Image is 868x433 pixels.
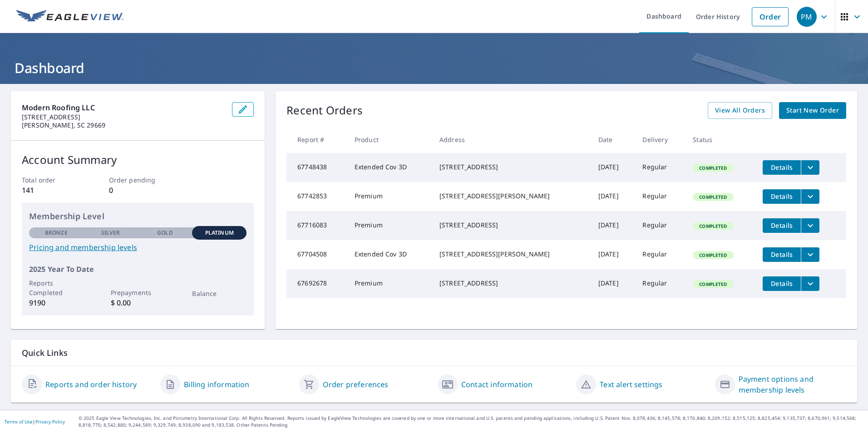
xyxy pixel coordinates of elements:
[286,153,347,182] td: 67748438
[708,102,772,119] a: View All Orders
[5,419,65,424] p: |
[286,240,347,269] td: 67704508
[768,192,795,201] span: Details
[439,279,584,288] div: [STREET_ADDRESS]
[694,223,732,229] span: Completed
[432,126,591,153] th: Address
[694,281,732,287] span: Completed
[205,229,234,237] p: Platinum
[29,264,247,275] p: 2025 Year To Date
[600,379,662,390] a: Text alert settings
[461,379,533,390] a: Contact information
[801,218,819,233] button: filesDropdownBtn-67716083
[101,229,120,237] p: Silver
[801,276,819,291] button: filesDropdownBtn-67692678
[347,211,432,240] td: Premium
[439,250,584,259] div: [STREET_ADDRESS][PERSON_NAME]
[22,113,225,121] p: [STREET_ADDRESS]
[779,102,846,119] a: Start New Order
[323,379,389,390] a: Order preferences
[35,418,65,425] a: Privacy Policy
[157,229,173,237] p: Gold
[45,379,137,390] a: Reports and order history
[768,163,795,172] span: Details
[5,418,33,425] a: Terms of Use
[797,7,817,27] div: PM
[109,185,167,196] p: 0
[801,247,819,262] button: filesDropdownBtn-67704508
[16,10,123,24] img: EV Logo
[801,189,819,204] button: filesDropdownBtn-67742853
[347,182,432,211] td: Premium
[635,269,686,298] td: Regular
[686,126,755,153] th: Status
[635,211,686,240] td: Regular
[79,415,863,428] p: © 2025 Eagle View Technologies, Inc. and Pictometry International Corp. All Rights Reserved. Repo...
[439,162,584,172] div: [STREET_ADDRESS]
[763,189,801,204] button: detailsBtn-67742853
[184,379,249,390] a: Billing information
[22,102,225,113] p: Modern Roofing LLC
[768,279,795,288] span: Details
[591,182,636,211] td: [DATE]
[109,175,167,185] p: Order pending
[29,297,84,308] p: 9190
[763,276,801,291] button: detailsBtn-67692678
[694,252,732,258] span: Completed
[45,229,68,237] p: Bronze
[111,297,165,308] p: $ 0.00
[591,269,636,298] td: [DATE]
[22,185,80,196] p: 141
[286,102,363,119] p: Recent Orders
[591,240,636,269] td: [DATE]
[347,126,432,153] th: Product
[591,211,636,240] td: [DATE]
[347,269,432,298] td: Premium
[439,192,584,201] div: [STREET_ADDRESS][PERSON_NAME]
[29,278,84,297] p: Reports Completed
[786,105,839,116] span: Start New Order
[694,165,732,171] span: Completed
[635,126,686,153] th: Delivery
[739,374,846,395] a: Payment options and membership levels
[111,288,165,297] p: Prepayments
[29,242,247,253] a: Pricing and membership levels
[768,221,795,230] span: Details
[635,153,686,182] td: Regular
[763,247,801,262] button: detailsBtn-67704508
[635,240,686,269] td: Regular
[763,160,801,175] button: detailsBtn-67748438
[286,126,347,153] th: Report #
[635,182,686,211] td: Regular
[752,7,789,26] a: Order
[439,221,584,230] div: [STREET_ADDRESS]
[591,153,636,182] td: [DATE]
[286,269,347,298] td: 67692678
[22,347,846,359] p: Quick Links
[591,126,636,153] th: Date
[347,240,432,269] td: Extended Cov 3D
[801,160,819,175] button: filesDropdownBtn-67748438
[286,182,347,211] td: 67742853
[192,289,247,298] p: Balance
[22,175,80,185] p: Total order
[22,121,225,129] p: [PERSON_NAME], SC 29669
[763,218,801,233] button: detailsBtn-67716083
[29,210,247,222] p: Membership Level
[768,250,795,259] span: Details
[286,211,347,240] td: 67716083
[715,105,765,116] span: View All Orders
[11,59,857,77] h1: Dashboard
[22,152,254,168] p: Account Summary
[347,153,432,182] td: Extended Cov 3D
[694,194,732,200] span: Completed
